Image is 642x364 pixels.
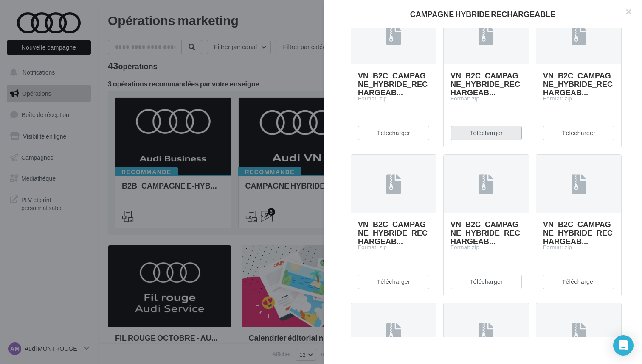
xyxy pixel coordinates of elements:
[543,275,614,289] button: Télécharger
[451,126,522,140] button: Télécharger
[358,220,428,246] span: VN_B2C_CAMPAGNE_HYBRIDE_RECHARGEAB...
[451,244,522,251] div: Format: zip
[543,71,613,97] span: VN_B2C_CAMPAGNE_HYBRIDE_RECHARGEAB...
[358,126,429,140] button: Télécharger
[451,220,520,246] span: VN_B2C_CAMPAGNE_HYBRIDE_RECHARGEAB...
[358,71,428,97] span: VN_B2C_CAMPAGNE_HYBRIDE_RECHARGEAB...
[543,220,613,246] span: VN_B2C_CAMPAGNE_HYBRIDE_RECHARGEAB...
[337,10,628,18] div: CAMPAGNE HYBRIDE RECHARGEABLE
[543,126,614,140] button: Télécharger
[613,335,634,356] div: Open Intercom Messenger
[451,95,522,103] div: Format: zip
[358,275,429,289] button: Télécharger
[451,71,520,97] span: VN_B2C_CAMPAGNE_HYBRIDE_RECHARGEAB...
[451,275,522,289] button: Télécharger
[543,95,614,103] div: Format: zip
[358,244,429,251] div: Format: zip
[543,244,614,251] div: Format: zip
[358,95,429,103] div: Format: zip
